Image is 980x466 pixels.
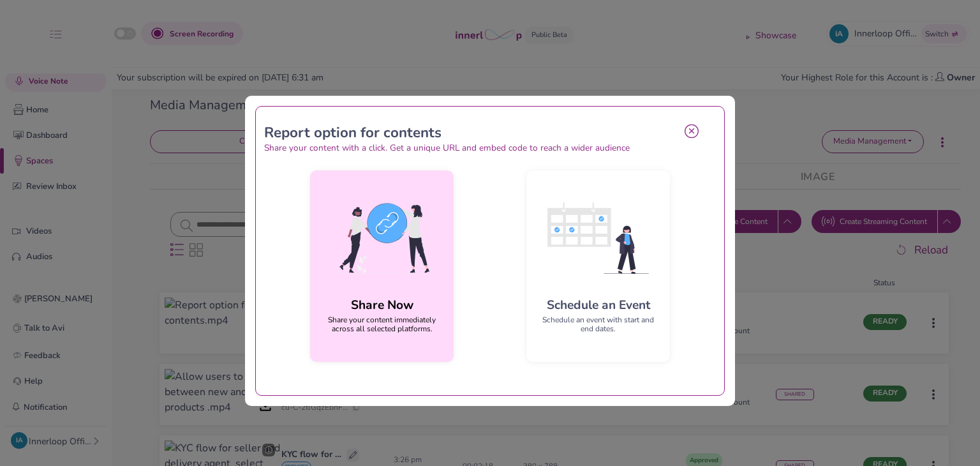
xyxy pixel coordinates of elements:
p: Share your content immediately across all selected platforms. [320,315,443,333]
h3: Schedule an Event [547,298,650,313]
h2: Report option for contents [264,124,675,142]
img: Select card [320,181,443,296]
p: Share your content with a click. Get a unique URL and embed code to reach a wider audience [264,142,675,155]
img: Select card [537,181,660,296]
p: Schedule an event with start and end dates. [537,315,660,333]
h3: Share Now [351,298,413,313]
